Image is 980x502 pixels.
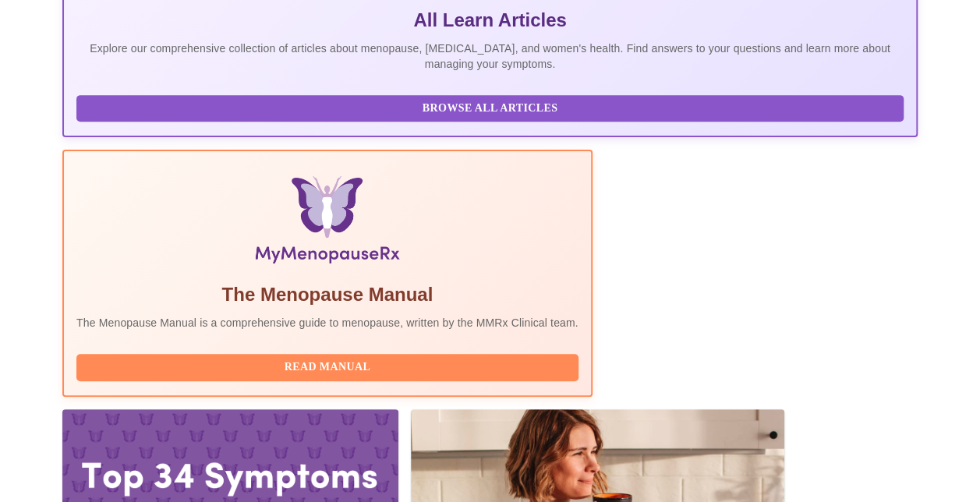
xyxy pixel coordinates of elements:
button: Read Manual [76,354,578,381]
span: Read Manual [92,358,563,377]
p: Explore our comprehensive collection of articles about menopause, [MEDICAL_DATA], and women's hea... [76,41,904,72]
a: Read Manual [76,359,582,373]
button: Browse All Articles [76,95,904,122]
img: Menopause Manual [156,176,498,270]
p: The Menopause Manual is a comprehensive guide to menopause, written by the MMRx Clinical team. [76,315,578,331]
a: Browse All Articles [76,101,907,114]
span: Browse All Articles [92,99,888,118]
h5: The Menopause Manual [76,282,578,307]
h5: All Learn Articles [76,8,904,33]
